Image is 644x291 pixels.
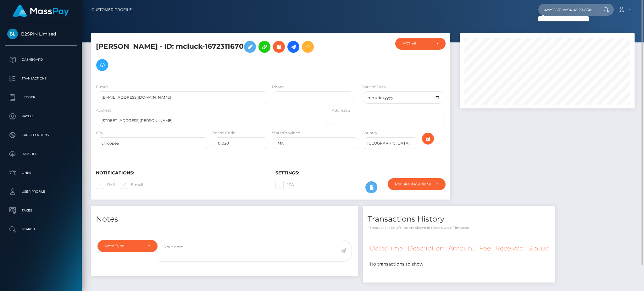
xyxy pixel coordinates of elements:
p: * Transactions date/time are shown in payee's local timezone [368,225,551,230]
p: Taxes [7,206,75,215]
button: Require ID/Selfie Verification [388,178,446,190]
a: Batches [5,146,77,162]
button: Note Type [97,240,158,252]
th: Received [493,240,526,257]
h6: Notifications: [96,170,266,176]
h4: Notes [96,214,353,225]
label: 2FA [275,181,294,189]
a: User Profile [5,184,77,200]
p: Search [7,225,75,234]
div: Note Type [105,244,143,249]
h4: Transactions History [368,214,551,225]
td: No transactions to show [368,257,551,272]
div: ACTIVE [402,41,431,46]
h6: Settings: [275,170,446,176]
p: Transactions [7,74,75,83]
p: Ledger [7,93,75,102]
a: Links [5,165,77,181]
label: E-mail [96,84,108,90]
a: Cancellations [5,127,77,143]
p: User Profile [7,187,75,196]
p: Payees [7,112,75,121]
img: B2SPIN Limited [7,29,18,39]
label: Postal Code [212,130,235,136]
th: Amount [446,240,477,257]
label: Date of Birth [362,84,386,90]
p: Batches [7,149,75,159]
span: B2SPIN Limited [5,31,77,37]
p: Dashboard [7,55,75,64]
label: Country [362,130,377,136]
label: Address 2 [332,107,350,113]
label: City [96,130,103,136]
a: Dashboard [5,52,77,68]
th: Description [405,240,446,257]
a: Ledger [5,90,77,105]
th: Status [526,240,551,257]
div: Require ID/Selfie Verification [395,182,431,187]
label: Phone [272,84,285,90]
button: ACTIVE [395,38,446,50]
a: Taxes [5,203,77,218]
a: Payees [5,108,77,124]
p: Cancellations [7,130,75,140]
p: Links [7,168,75,178]
a: Customer Profile [92,3,132,16]
label: State/Province [272,130,300,136]
th: Date/Time [368,240,405,257]
label: Address [96,107,111,113]
th: Fee [477,240,493,257]
input: Search... [538,4,597,16]
a: Search [5,222,77,237]
a: Transactions [5,71,77,86]
label: SMS [96,181,115,189]
h5: [PERSON_NAME] - ID: mcluck-1672311670 [96,38,326,74]
a: Initiate Payout [287,41,299,53]
label: E-mail [120,181,143,189]
img: MassPay Logo [13,5,69,17]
